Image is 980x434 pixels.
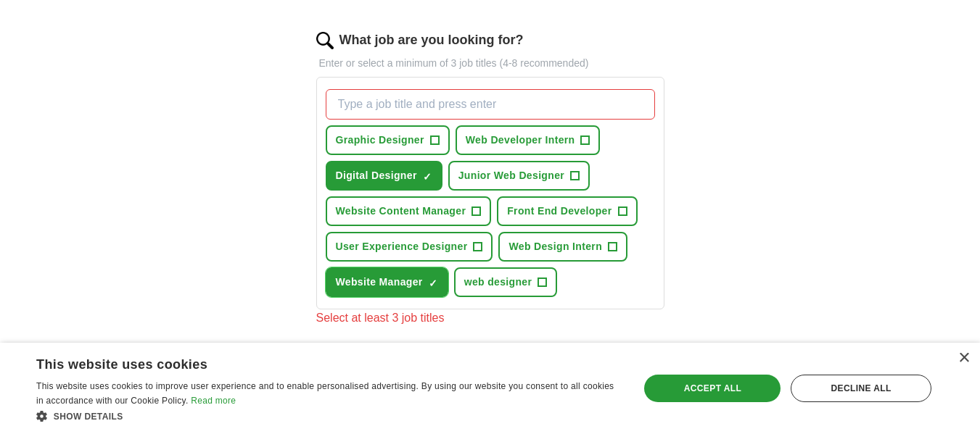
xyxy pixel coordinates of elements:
button: Web Developer Intern [456,125,601,155]
button: Digital Designer✓ [326,161,442,191]
button: web designer [454,267,558,297]
span: Website Content Manager [336,204,466,219]
span: ✓ [429,277,437,289]
span: Graphic Designer [336,133,424,148]
span: Junior Web Designer [458,168,564,183]
span: web designer [464,275,532,290]
button: Web Design Intern [498,232,627,262]
span: Web Developer Intern [466,133,575,148]
button: Front End Developer [497,196,637,226]
span: Web Design Intern [508,239,602,254]
span: Digital Designer [336,168,417,183]
span: User Experience Designer [336,239,468,254]
a: Read more, opens a new window [191,396,236,406]
span: Website Manager [336,275,423,290]
div: Select at least 3 job titles [316,309,664,327]
button: Website Manager✓ [326,267,448,297]
img: search.png [316,32,334,49]
p: Enter or select a minimum of 3 job titles (4-8 recommended) [316,56,664,71]
div: Accept all [644,375,781,402]
button: Junior Web Designer [448,161,590,191]
input: Type a job title and press enter [326,89,655,120]
div: Show details [36,409,622,423]
span: ✓ [423,171,432,183]
div: Decline all [791,375,931,402]
div: Close [958,353,969,364]
button: User Experience Designer [326,232,493,262]
span: Show details [54,412,123,422]
button: Graphic Designer [326,125,450,155]
div: This website uses cookies [36,351,585,373]
label: What job are you looking for? [339,30,524,50]
span: This website uses cookies to improve user experience and to enable personalised advertising. By u... [36,381,614,406]
button: Website Content Manager [326,196,492,226]
span: Front End Developer [507,204,612,219]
